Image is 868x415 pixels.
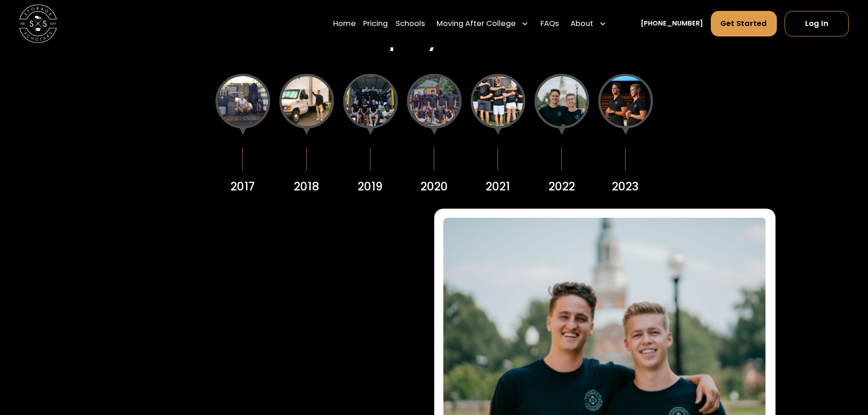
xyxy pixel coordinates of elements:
a: [PHONE_NUMBER] [641,19,703,29]
a: Schools [395,10,425,37]
div: About [567,10,611,37]
div: 2017 [231,178,255,195]
div: 2022 [549,178,575,195]
a: FAQs [540,10,559,37]
a: Log In [785,11,849,36]
div: Moving After College [433,10,533,37]
div: 2018 [294,178,319,195]
div: 2021 [486,178,510,195]
div: 2019 [358,178,383,195]
div: Moving After College [437,18,516,30]
img: Storage Scholars main logo [19,5,57,42]
a: Home [333,10,356,37]
div: About [570,18,593,30]
a: Get Started [711,11,777,36]
a: Pricing [363,10,388,37]
div: 2020 [421,178,448,195]
div: 2023 [612,178,639,195]
h3: Company Timeline [343,28,525,51]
